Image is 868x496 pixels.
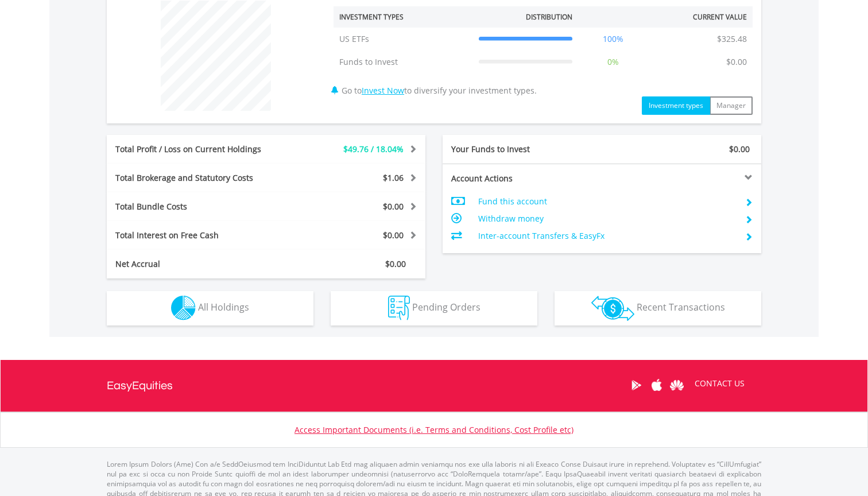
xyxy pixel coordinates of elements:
[107,144,293,155] div: Total Profit / Loss on Current Holdings
[383,230,404,241] span: $0.00
[666,367,687,403] a: Huawei
[334,51,473,73] td: Funds to Invest
[171,296,196,320] img: holdings-wht.png
[443,144,602,155] div: Your Funds to Invest
[591,296,634,321] img: transactions-zar-wht.png
[578,51,648,73] td: 0%
[642,96,710,115] button: Investment types
[334,28,473,51] td: US ETFs
[526,12,572,22] div: Distribution
[294,424,573,435] a: Access Important Documents (i.e. Terms and Conditions, Cost Profile etc)
[362,85,404,96] a: Invest Now
[107,291,313,325] button: All Holdings
[626,367,646,403] a: Google Play
[412,301,480,313] span: Pending Orders
[443,173,602,184] div: Account Actions
[198,301,249,313] span: All Holdings
[107,201,293,212] div: Total Bundle Costs
[383,172,404,183] span: $1.06
[334,6,473,28] th: Investment Types
[720,51,753,73] td: $0.00
[343,144,404,154] span: $49.76 / 18.04%
[648,6,753,28] th: Current Value
[383,201,404,212] span: $0.00
[710,96,753,115] button: Manager
[107,360,173,412] a: EasyEquities
[388,296,410,320] img: pending_instructions-wht.png
[478,210,736,227] td: Withdraw money
[107,258,293,270] div: Net Accrual
[687,367,753,400] a: CONTACT US
[107,172,293,184] div: Total Brokerage and Statutory Costs
[107,230,293,241] div: Total Interest on Free Cash
[711,28,753,51] td: $325.48
[578,28,648,51] td: 100%
[478,227,736,245] td: Inter-account Transfers & EasyFx
[478,193,736,210] td: Fund this account
[646,367,666,403] a: Apple
[637,301,725,313] span: Recent Transactions
[331,291,537,325] button: Pending Orders
[385,258,406,269] span: $0.00
[729,144,750,154] span: $0.00
[555,291,761,325] button: Recent Transactions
